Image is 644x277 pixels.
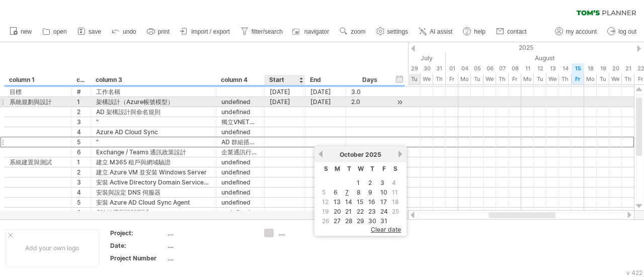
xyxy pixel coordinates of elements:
[370,165,374,172] span: Thursday
[333,197,342,207] a: 13
[552,25,600,38] a: my account
[347,165,351,172] span: Tuesday
[390,207,400,216] td: this is a weekend day
[77,107,86,117] div: 2
[371,226,401,233] span: clear date
[534,74,546,84] div: Tuesday, 12 August 2025
[221,198,259,207] div: undefined
[609,74,622,84] div: Wednesday, 20 August 2025
[534,63,546,74] div: Tuesday, 12 August 2025
[96,188,211,197] div: 安裝與設定 DNS 伺服器
[5,229,99,267] div: Add your own logo
[367,178,373,188] a: 2
[310,75,340,85] div: End
[168,254,252,262] div: ....
[566,28,597,35] span: my account
[367,197,376,207] a: 16
[559,63,572,74] div: Thursday, 14 August 2025
[471,63,484,74] div: Tuesday, 5 August 2025
[178,25,233,38] a: import / export
[221,188,259,197] div: undefined
[238,25,286,38] a: filter/search
[622,63,634,74] div: Thursday, 21 August 2025
[507,28,527,35] span: contact
[356,178,361,188] a: 1
[77,167,86,177] div: 2
[10,97,66,107] div: 系統規劃與設計
[96,137,211,147] div: "
[390,198,400,206] td: this is a weekend day
[333,207,342,216] a: 20
[356,197,364,207] a: 15
[221,147,259,157] div: 企業通訊行為、外部聯絡人、保留政策"
[317,150,325,158] a: previous
[484,63,496,74] div: Wednesday, 6 August 2025
[605,25,639,38] a: log out
[356,207,365,216] a: 22
[374,25,411,38] a: settings
[269,75,299,85] div: Start
[291,25,332,38] a: navigator
[123,28,136,35] span: undo
[279,229,334,237] div: ....
[110,241,166,250] div: Date:
[496,74,509,84] div: Thursday, 7 August 2025
[77,198,86,207] div: 5
[96,167,211,177] div: 建立 Azure VM 並安裝 Windows Server
[390,178,400,187] td: this is a weekend day
[144,25,173,38] a: print
[221,157,259,167] div: undefined
[356,188,362,197] a: 8
[221,117,259,127] div: 獨立VNET，包含DNS
[446,74,458,84] div: Friday, 1 August 2025
[96,117,211,127] div: "
[77,188,86,197] div: 4
[471,74,484,84] div: Tuesday, 5 August 2025
[618,28,636,35] span: log out
[10,157,66,167] div: 系統建置與測試
[509,74,521,84] div: Friday, 8 August 2025
[168,229,252,237] div: ....
[391,188,399,197] span: 11
[333,188,339,197] a: 6
[416,25,455,38] a: AI assist
[158,28,170,35] span: print
[77,157,86,167] div: 1
[324,165,328,172] span: Sunday
[21,28,32,35] span: new
[335,165,340,172] span: Monday
[584,63,597,74] div: Monday, 18 August 2025
[521,74,534,84] div: Monday, 11 August 2025
[391,207,400,216] span: 25
[40,25,70,38] a: open
[77,127,86,137] div: 4
[521,63,534,74] div: Monday, 11 August 2025
[433,74,446,84] div: Thursday, 31 July 2025
[379,207,389,216] a: 24
[191,28,230,35] span: import / export
[408,74,421,84] div: Tuesday, 29 July 2025
[572,74,584,84] div: Friday, 15 August 2025
[320,217,331,225] td: this is a weekend day
[559,74,572,84] div: Thursday, 14 August 2025
[110,254,166,262] div: Project Number
[321,197,330,207] span: 12
[321,188,327,197] span: 5
[77,208,86,217] div: 6
[365,151,381,158] span: 2025
[344,188,350,197] a: 7
[393,165,397,172] span: Saturday
[333,216,342,226] a: 27
[321,216,331,226] span: 26
[609,63,622,74] div: Wednesday, 20 August 2025
[458,63,471,74] div: Monday, 4 August 2025
[109,25,139,38] a: undo
[96,107,211,117] div: AD 架構設計與命名規則
[9,75,66,85] div: column 1
[221,167,259,177] div: undefined
[367,207,377,216] a: 23
[321,207,330,216] span: 19
[351,97,389,107] div: 2.0
[626,269,642,276] div: v 422
[344,197,353,207] a: 14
